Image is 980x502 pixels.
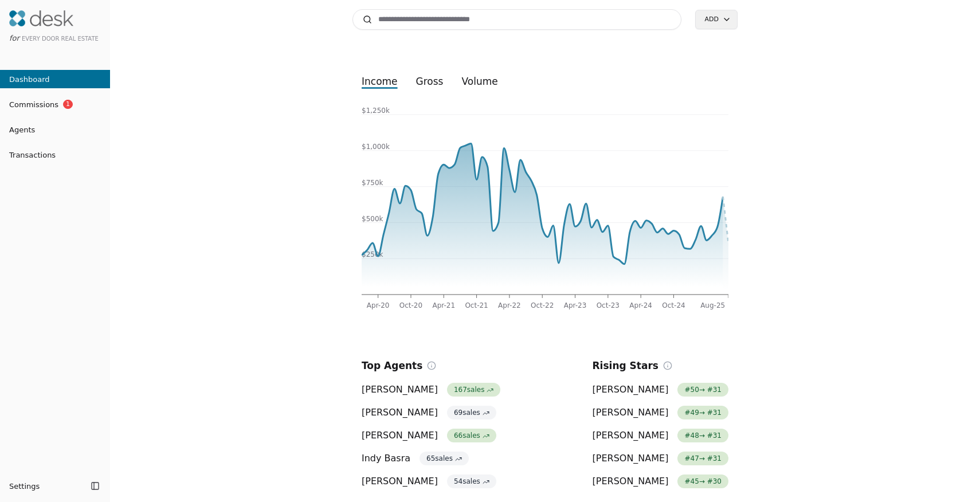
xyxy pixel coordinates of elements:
[420,452,469,465] span: 65 sales
[677,429,728,442] span: # 48 → # 31
[447,474,496,488] span: 54 sales
[677,383,728,397] span: # 50 → # 31
[695,10,738,29] button: Add
[447,406,496,419] span: 69 sales
[362,474,438,488] span: [PERSON_NAME]
[447,429,496,442] span: 66 sales
[63,100,73,109] span: 1
[593,358,658,374] h2: Rising Stars
[593,383,669,397] span: [PERSON_NAME]
[564,301,587,309] tspan: Apr-23
[452,71,507,92] button: volume
[677,452,728,465] span: # 47 → # 31
[629,301,652,309] tspan: Apr-24
[5,477,87,495] button: Settings
[367,301,390,309] tspan: Apr-20
[22,36,99,42] span: Every Door Real Estate
[432,301,455,309] tspan: Apr-21
[447,383,500,397] span: 167 sales
[362,452,410,465] span: Indy Basra
[593,406,669,419] span: [PERSON_NAME]
[362,383,438,397] span: [PERSON_NAME]
[362,107,390,115] tspan: $1,250k
[352,71,407,92] button: income
[362,429,438,442] span: [PERSON_NAME]
[9,10,73,26] img: Desk
[597,301,620,309] tspan: Oct-23
[531,301,554,309] tspan: Oct-22
[362,250,383,258] tspan: $250k
[677,474,728,488] span: # 45 → # 30
[593,429,669,442] span: [PERSON_NAME]
[362,215,383,223] tspan: $500k
[498,301,521,309] tspan: Apr-22
[593,474,669,488] span: [PERSON_NAME]
[362,358,422,374] h2: Top Agents
[362,179,383,187] tspan: $750k
[399,301,422,309] tspan: Oct-20
[465,301,488,309] tspan: Oct-21
[362,143,390,151] tspan: $1,000k
[677,406,728,419] span: # 49 → # 31
[593,452,669,465] span: [PERSON_NAME]
[9,480,40,492] span: Settings
[700,301,725,309] tspan: Aug-25
[362,406,438,419] span: [PERSON_NAME]
[9,34,19,42] span: for
[407,71,453,92] button: gross
[662,301,685,309] tspan: Oct-24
